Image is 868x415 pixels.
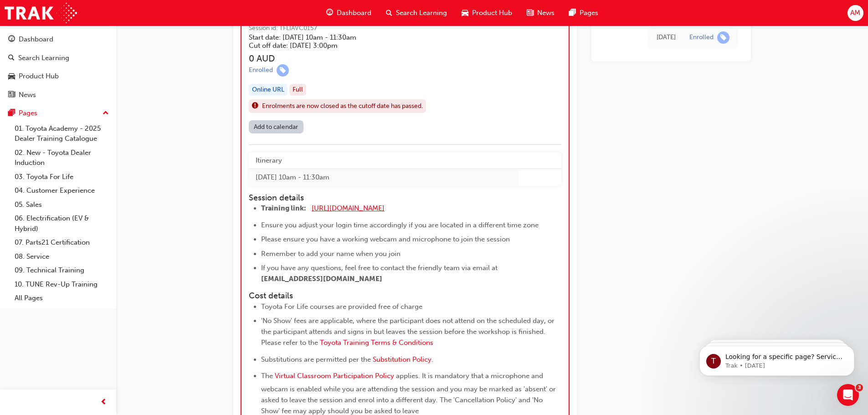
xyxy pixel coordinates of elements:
[856,384,863,391] span: 3
[11,236,113,250] a: 07. Parts21 Certification
[454,4,519,22] a: car-iconProduct Hub
[8,72,15,81] span: car-icon
[249,33,472,41] h5: Start date: [DATE] 10am - 11:30am
[11,198,113,212] a: 05. Sales
[396,8,447,18] span: Search Learning
[373,355,433,364] a: Substitution Policy.
[249,169,519,186] td: [DATE] 10am - 11:30am
[261,355,371,364] span: Substitutions are permitted per the
[5,3,77,23] img: Trak
[4,105,113,122] button: Pages
[249,193,545,203] h4: Session details
[261,302,422,311] span: Toyota For Life courses are provided free of charge
[18,53,69,63] div: Search Learning
[319,4,379,22] a: guage-iconDashboard
[379,4,454,22] a: search-iconSearch Learning
[527,7,534,19] span: news-icon
[717,31,729,44] span: learningRecordVerb_ENROLL-icon
[519,4,562,22] a: news-iconNews
[386,7,392,19] span: search-icon
[261,204,306,212] span: Training link:
[275,372,394,380] a: Virtual Classroom Participation Policy
[249,53,486,64] h3: 0 AUD
[850,8,860,18] span: AM
[689,33,714,42] div: Enrolled
[11,291,113,305] a: All Pages
[8,91,15,99] span: news-icon
[337,8,371,18] span: Dashboard
[4,87,113,103] a: News
[537,8,555,18] span: News
[11,146,113,170] a: 02. New - Toyota Dealer Induction
[11,277,113,292] a: 10. TUNE Rev-Up Training
[249,120,303,133] a: Add to calendar
[4,50,113,67] a: Search Learning
[11,184,113,198] a: 04. Customer Experience
[249,41,472,50] h5: Cut off date: [DATE] 3:00pm
[4,29,113,105] button: DashboardSearch LearningProduct HubNews
[261,221,539,229] span: Ensure you adjust your login time accordingly if you are located in a different time zone
[686,327,868,390] iframe: Intercom notifications message
[261,372,273,380] span: The
[277,64,289,77] span: learningRecordVerb_ENROLL-icon
[261,317,556,347] span: 'No Show' fees are applicable, where the participant does not attend on the scheduled day, or the...
[249,5,561,137] button: Toyota For Life In Action - Virtual ClassroomSession id: TFLIAVC0157Start date: [DATE] 10am - 11:...
[8,54,15,62] span: search-icon
[103,108,109,119] span: up-icon
[261,264,498,272] span: If you have any questions, feel free to contact the friendly team via email at
[252,100,258,112] span: exclaim-icon
[326,7,333,19] span: guage-icon
[262,101,423,112] span: Enrolments are now closed as the cutoff date has passed.
[11,122,113,146] a: 01. Toyota Academy - 2025 Dealer Training Catalogue
[261,250,401,258] span: Remember to add your name when you join
[847,5,863,21] button: AM
[249,84,288,96] div: Online URL
[11,263,113,277] a: 09. Technical Training
[261,275,382,283] span: [EMAIL_ADDRESS][DOMAIN_NAME]
[249,291,561,301] h4: Cost details
[312,204,385,212] a: [URL][DOMAIN_NAME]
[4,68,113,85] a: Product Hub
[11,211,113,236] a: 06. Electrification (EV & Hybrid)
[8,109,15,118] span: pages-icon
[249,152,519,169] th: Itinerary
[249,23,486,34] span: Session id: TFLIAVC0157
[657,32,676,43] div: Fri May 30 2025 09:46:33 GMT+0800 (Australian Western Standard Time)
[19,90,36,100] div: News
[19,71,59,82] div: Product Hub
[249,66,273,75] div: Enrolled
[472,8,512,18] span: Product Hub
[11,170,113,184] a: 03. Toyota For Life
[580,8,598,18] span: Pages
[320,338,433,347] a: Toyota Training Terms & Conditions
[462,7,468,19] span: car-icon
[569,7,576,19] span: pages-icon
[562,4,606,22] a: pages-iconPages
[19,108,37,118] div: Pages
[837,384,859,406] iframe: Intercom live chat
[261,235,510,243] span: Please ensure you have a working webcam and microphone to join the session
[19,34,53,45] div: Dashboard
[8,36,15,44] span: guage-icon
[11,250,113,264] a: 08. Service
[100,397,107,408] span: prev-icon
[4,31,113,48] a: Dashboard
[289,84,306,96] div: Full
[261,372,558,415] span: applies. It is mandatory that a microphone and webcam is enabled while you are attending the sess...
